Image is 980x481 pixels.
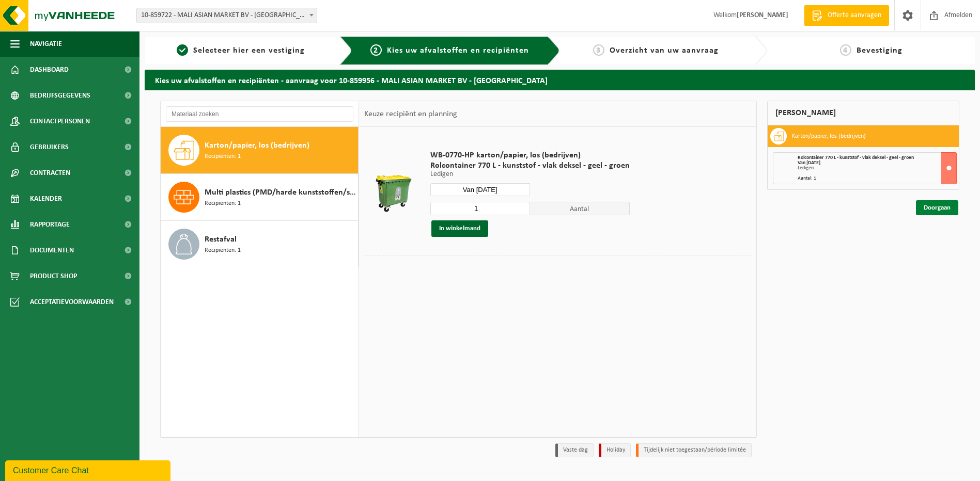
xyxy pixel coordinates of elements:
div: Ledigen [798,166,956,171]
span: Aantal [530,202,630,215]
span: Karton/papier, los (bedrijven) [205,139,309,152]
span: Restafval [205,233,237,246]
span: Documenten [30,237,74,263]
span: Recipiënten: 1 [205,246,241,255]
h2: Kies uw afvalstoffen en recipiënten - aanvraag voor 10-859956 - MALI ASIAN MARKET BV - [GEOGRAPHI... [145,70,975,90]
span: Recipiënten: 1 [205,152,241,162]
span: Gebruikers [30,134,69,160]
span: 2 [370,44,382,56]
a: Offerte aanvragen [804,5,889,26]
span: Rolcontainer 770 L - kunststof - vlak deksel - geel - groen [430,161,630,171]
span: Contracten [30,160,70,186]
a: Doorgaan [916,200,958,215]
li: Holiday [599,443,631,457]
span: WB-0770-HP karton/papier, los (bedrijven) [430,150,630,161]
button: In winkelmand [431,220,488,237]
li: Vaste dag [555,443,594,457]
span: Contactpersonen [30,108,90,134]
span: 3 [593,44,604,56]
li: Tijdelijk niet toegestaan/période limitée [636,443,752,457]
span: Multi plastics (PMD/harde kunststoffen/spanbanden/EPS/folie naturel/folie gemengd) [205,186,355,199]
span: Kies uw afvalstoffen en recipiënten [387,46,529,55]
span: Offerte aanvragen [825,10,884,21]
strong: Van [DATE] [798,160,820,166]
a: 1Selecteer hier een vestiging [150,44,332,57]
input: Materiaal zoeken [166,106,353,122]
button: Karton/papier, los (bedrijven) Recipiënten: 1 [161,127,359,174]
button: Restafval Recipiënten: 1 [161,221,359,267]
span: 1 [177,44,188,56]
button: Multi plastics (PMD/harde kunststoffen/spanbanden/EPS/folie naturel/folie gemengd) Recipiënten: 1 [161,174,359,221]
div: [PERSON_NAME] [767,101,959,125]
iframe: chat widget [5,458,173,481]
span: Navigatie [30,31,62,57]
span: 10-859722 - MALI ASIAN MARKET BV - WERVIK [137,8,317,23]
input: Selecteer datum [430,183,530,196]
strong: [PERSON_NAME] [737,11,788,19]
span: Acceptatievoorwaarden [30,289,114,315]
span: 10-859722 - MALI ASIAN MARKET BV - WERVIK [136,8,317,23]
div: Aantal: 1 [798,176,956,181]
span: Product Shop [30,263,77,289]
span: Selecteer hier een vestiging [193,46,305,55]
span: Bedrijfsgegevens [30,83,90,108]
span: 4 [840,44,851,56]
span: Kalender [30,186,62,212]
h3: Karton/papier, los (bedrijven) [792,128,866,145]
span: Recipiënten: 1 [205,199,241,209]
span: Rolcontainer 770 L - kunststof - vlak deksel - geel - groen [798,155,914,161]
span: Bevestiging [857,46,903,55]
span: Dashboard [30,57,69,83]
p: Ledigen [430,171,630,178]
span: Rapportage [30,212,70,237]
div: Keuze recipiënt en planning [359,101,462,127]
span: Overzicht van uw aanvraag [610,46,719,55]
